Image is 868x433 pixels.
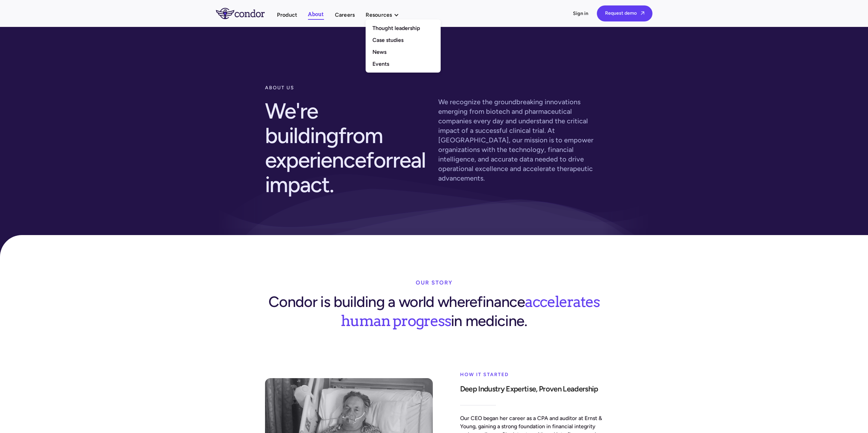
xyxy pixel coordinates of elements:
a: Events [366,58,441,70]
div: about us [265,81,430,95]
div: Condor is building a world where in medicine. [265,290,603,330]
a: About [308,10,324,20]
a: Case studies [366,34,441,46]
span:  [641,11,644,15]
a: Request demo [597,5,652,21]
a: News [366,46,441,58]
div: Resources [366,10,392,19]
span: finance [477,293,525,311]
strong: Deep Industry Expertise, Proven Leadership [460,384,598,393]
div: How it started [460,368,603,382]
a: Sign in [573,10,589,17]
div: our story [416,276,453,290]
a: Thought leadership [366,22,441,34]
span: accelerates human progress [341,290,599,330]
p: We recognize the groundbreaking innovations emerging from biotech and pharmaceutical companies ev... [438,97,603,183]
span: from experience [265,122,383,173]
h2: We're building for [265,95,430,201]
a: home [216,8,277,19]
div: Resources [366,10,406,19]
span: real impact. [265,147,426,198]
a: Product [277,10,297,19]
nav: Resources [366,19,441,73]
a: Careers [335,10,355,19]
